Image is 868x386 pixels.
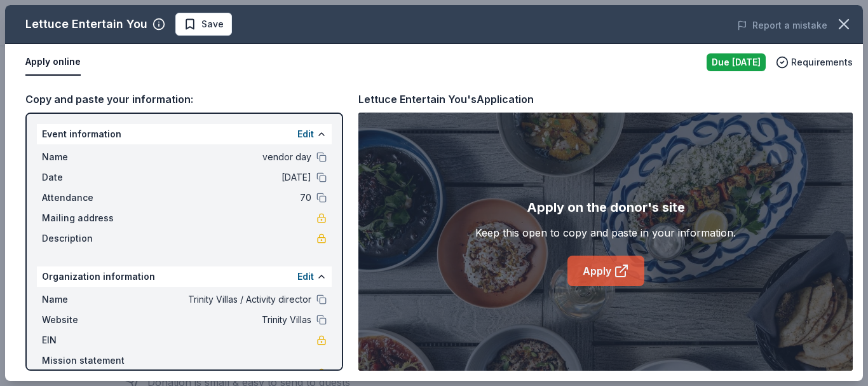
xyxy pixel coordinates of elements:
[127,149,311,165] span: vendor day
[175,13,232,36] button: Save
[475,225,736,240] div: Keep this open to copy and paste in your information.
[791,55,853,70] span: Requirements
[127,292,311,307] span: Trinity Villas / Activity director
[42,149,127,165] span: Name
[201,17,224,32] span: Save
[25,91,343,107] div: Copy and paste your information:
[42,312,127,327] span: Website
[737,18,827,33] button: Report a mistake
[707,53,766,71] div: Due [DATE]
[567,256,644,286] a: Apply
[42,210,127,226] span: Mailing address
[527,197,685,217] div: Apply on the donor's site
[127,312,311,327] span: Trinity Villas
[127,190,311,205] span: 70
[42,190,127,205] span: Attendance
[42,170,127,185] span: Date
[37,266,332,287] div: Organization information
[42,353,327,368] div: Mission statement
[297,127,314,142] button: Edit
[25,14,147,34] div: Lettuce Entertain You
[297,269,314,284] button: Edit
[776,55,853,70] button: Requirements
[42,231,127,246] span: Description
[25,49,81,76] button: Apply online
[358,91,534,107] div: Lettuce Entertain You's Application
[127,170,311,185] span: [DATE]
[42,292,127,307] span: Name
[37,124,332,144] div: Event information
[42,333,127,348] span: EIN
